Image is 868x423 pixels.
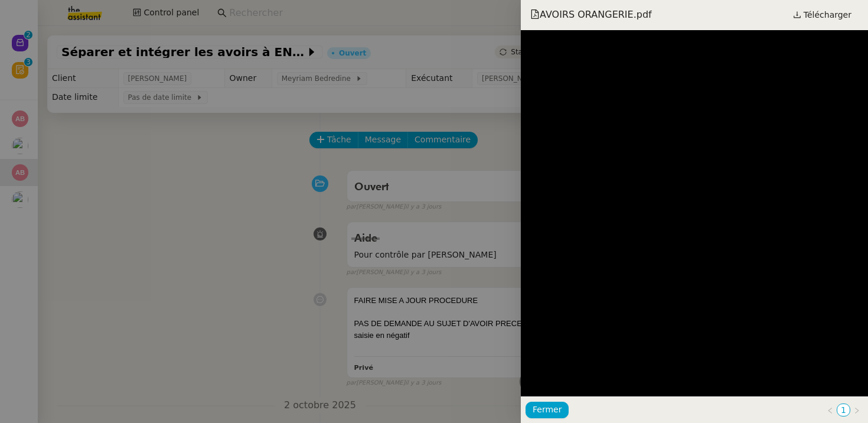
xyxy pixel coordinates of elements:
[837,404,850,416] a: 1
[530,8,652,21] span: AVOIRS ORANGERIE.pdf
[804,7,851,22] span: Télécharger
[850,404,863,417] button: Page suivante
[526,402,569,418] button: Fermer
[786,6,859,23] a: Télécharger
[837,404,850,417] li: 1
[533,403,562,417] span: Fermer
[824,404,837,417] button: Page précédente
